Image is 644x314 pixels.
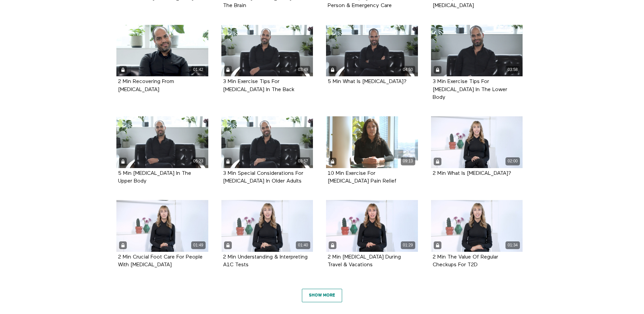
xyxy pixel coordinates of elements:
a: 2 Min [MEDICAL_DATA] During Travel & Vacations [328,254,401,267]
strong: 2 Min Type 2 Diabetes During Travel & Vacations [328,254,401,268]
strong: 10 Min Exercise For Osteoarthritis Pain Relief [328,171,396,184]
strong: 5 Min Arthritis In The Upper Body [118,171,191,184]
a: 2 Min The Value Of Regular Checkups For T2D 01:34 [431,200,523,252]
strong: 3 Min Exercise Tips For Arthritis In The Back [223,79,294,92]
div: 09:13 [401,157,415,165]
div: 01:49 [191,241,206,249]
div: 01:29 [401,241,415,249]
div: 02:00 [505,157,520,165]
strong: 5 Min What Is Rheumatoid Arthritis? [328,79,407,84]
a: 3 Min Special Considerations For [MEDICAL_DATA] In Older Adults [223,171,303,184]
a: 5 Min [MEDICAL_DATA] In The Upper Body [118,171,191,184]
a: 3 Min Exercise Tips For [MEDICAL_DATA] In The Back [223,79,294,92]
a: 2 Min What Is Type 2 Diabetes? 02:00 [431,116,523,168]
a: 2 Min Crucial Foot Care For People With Diabetes 01:49 [116,200,208,252]
strong: 2 Min Understanding & Interpreting A1C Tests [223,254,308,268]
div: 03:49 [296,66,310,74]
a: 2 Min The Value Of Regular Checkups For T2D [433,254,498,267]
strong: 3 Min Exercise Tips For Arthritis In The Lower Body [433,79,507,100]
a: Show More [302,289,342,302]
div: 03:58 [505,66,520,74]
a: 2 Min Understanding & Interpreting A1C Tests 01:40 [221,200,313,252]
a: 5 Min Arthritis In The Upper Body 05:23 [116,116,208,168]
a: 2 Min Understanding & Interpreting A1C Tests [223,254,308,267]
a: 5 Min What Is Rheumatoid Arthritis? 04:50 [326,25,418,77]
a: 3 Min Exercise Tips For Arthritis In The Back 03:49 [221,25,313,77]
a: 10 Min Exercise For Osteoarthritis Pain Relief 09:13 [326,116,418,168]
strong: 2 Min Crucial Foot Care For People With Diabetes [118,254,203,268]
a: 2 Min What Is [MEDICAL_DATA]? [433,171,511,176]
a: 3 Min Exercise Tips For Arthritis In The Lower Body 03:58 [431,25,523,77]
a: 10 Min Exercise For [MEDICAL_DATA] Pain Relief [328,171,396,184]
strong: 2 Min Recovering From A Concussion [118,79,174,92]
strong: 2 Min The Value Of Regular Checkups For T2D [433,254,498,268]
div: 03:57 [296,157,310,165]
a: 3 Min Special Considerations For Arthritis In Older Adults 03:57 [221,116,313,168]
div: 01:40 [296,241,310,249]
strong: 2 Min What Is Type 2 Diabetes? [433,171,511,176]
a: 2 Min Type 2 Diabetes During Travel & Vacations 01:29 [326,200,418,252]
a: 5 Min What Is [MEDICAL_DATA]? [328,79,407,84]
a: 2 Min Recovering From [MEDICAL_DATA] [118,79,174,92]
a: 3 Min Exercise Tips For [MEDICAL_DATA] In The Lower Body [433,79,507,100]
a: 2 Min Recovering From A Concussion 01:42 [116,25,208,77]
div: 05:23 [191,157,206,165]
strong: 3 Min Special Considerations For Arthritis In Older Adults [223,171,303,184]
div: 01:42 [191,66,206,74]
a: 2 Min Crucial Foot Care For People With [MEDICAL_DATA] [118,254,203,267]
div: 01:34 [505,241,520,249]
div: 04:50 [401,66,415,74]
